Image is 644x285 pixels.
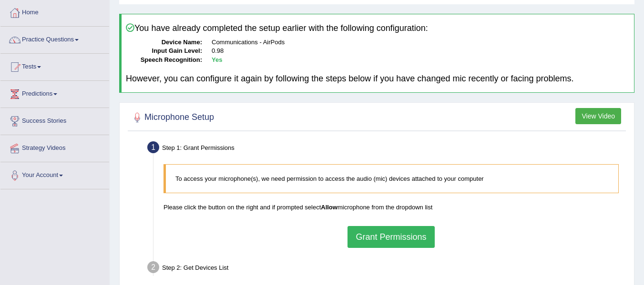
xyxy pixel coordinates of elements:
[143,138,630,159] div: Step 1: Grant Permissions
[575,108,621,124] button: View Video
[164,203,619,212] p: Please click the button on the right and if prompted select microphone from the dropdown list
[0,54,109,78] a: Tests
[0,27,109,50] a: Practice Questions
[0,162,109,186] a: Your Account
[126,56,202,65] dt: Speech Recognition:
[143,258,630,279] div: Step 2: Get Devices List
[0,108,109,132] a: Success Stories
[212,56,222,63] b: Yes
[175,174,609,183] p: To access your microphone(s), we need permission to access the audio (mic) devices attached to yo...
[126,38,202,47] dt: Device Name:
[126,47,202,56] dt: Input Gain Level:
[212,47,630,56] dd: 0.98
[0,135,109,159] a: Strategy Videos
[348,226,434,248] button: Grant Permissions
[212,38,630,47] dd: Communications - AirPods
[0,81,109,105] a: Predictions
[126,23,630,33] h4: You have already completed the setup earlier with the following configuration:
[130,110,214,125] h2: Microphone Setup
[126,74,630,84] h4: However, you can configure it again by following the steps below if you have changed mic recently...
[321,204,337,211] b: Allow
